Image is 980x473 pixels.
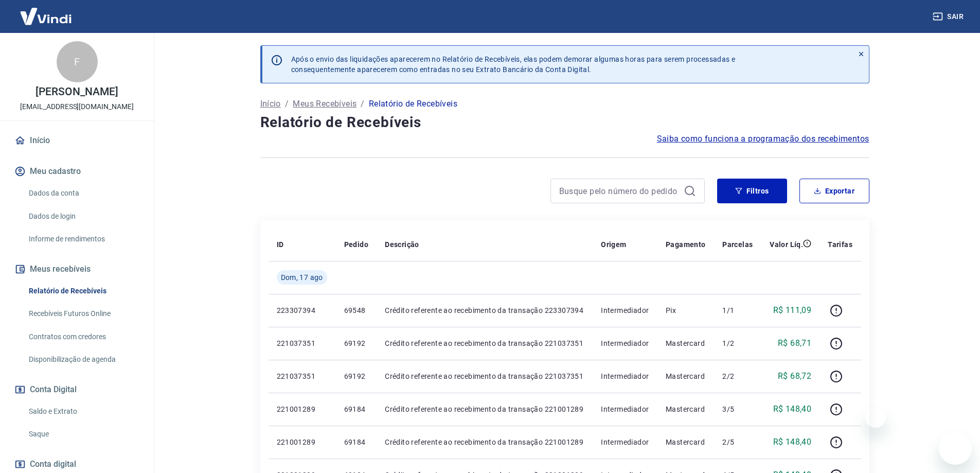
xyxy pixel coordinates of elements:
a: Saldo e Extrato [25,401,141,422]
a: Saque [25,424,141,445]
p: 221001289 [277,437,328,447]
a: Disponibilização de agenda [25,349,141,370]
button: Conta Digital [12,378,141,401]
p: Origem [601,239,626,250]
p: 3/5 [722,404,753,414]
p: Descrição [385,239,419,250]
p: Pagamento [666,239,706,250]
p: Pedido [344,239,368,250]
p: 69192 [344,371,369,381]
p: R$ 68,72 [778,370,811,382]
p: Tarifas [828,239,852,250]
button: Exportar [799,179,869,203]
span: Dom, 17 ago [281,272,323,283]
p: 223307394 [277,305,328,316]
p: 221037351 [277,338,328,348]
a: Dados de login [25,206,141,227]
p: 2/2 [722,371,753,381]
iframe: Botão para abrir a janela de mensagens [939,432,972,465]
a: Início [12,129,141,152]
p: R$ 148,40 [773,436,812,448]
p: [EMAIL_ADDRESS][DOMAIN_NAME] [20,101,134,112]
p: Relatório de Recebíveis [369,98,457,110]
p: Pix [666,305,706,316]
iframe: Fechar mensagem [865,407,886,428]
p: Intermediador [601,371,649,381]
p: / [361,98,364,110]
button: Meus recebíveis [12,258,141,281]
p: Intermediador [601,305,649,316]
a: Início [260,98,281,110]
a: Saiba como funciona a programação dos recebimentos [657,133,869,145]
p: 2/5 [722,437,753,447]
p: [PERSON_NAME] [35,86,118,97]
span: Conta digital [30,457,76,471]
p: Intermediador [601,437,649,447]
p: Valor Líq. [770,239,803,250]
p: Após o envio das liquidações aparecerem no Relatório de Recebíveis, elas podem demorar algumas ho... [291,54,736,75]
input: Busque pelo número do pedido [559,183,680,199]
p: 1/2 [722,338,753,348]
p: R$ 148,40 [773,403,812,415]
button: Filtros [717,179,787,203]
p: Crédito referente ao recebimento da transação 221037351 [385,338,584,348]
p: Mastercard [666,437,706,447]
a: Dados da conta [25,183,141,204]
p: Crédito referente ao recebimento da transação 221001289 [385,437,584,447]
a: Relatório de Recebíveis [25,281,141,302]
button: Sair [931,7,968,26]
p: 69184 [344,404,369,414]
p: Parcelas [722,239,753,250]
p: R$ 111,09 [773,304,812,317]
p: Intermediador [601,404,649,414]
a: Recebíveis Futuros Online [25,303,141,324]
p: 221001289 [277,404,328,414]
p: R$ 68,71 [778,337,811,349]
a: Contratos com credores [25,326,141,347]
p: 221037351 [277,371,328,381]
p: 69184 [344,437,369,447]
p: Intermediador [601,338,649,348]
p: 69192 [344,338,369,348]
a: Informe de rendimentos [25,229,141,250]
p: ID [277,239,284,250]
img: Vindi [12,1,79,32]
h4: Relatório de Recebíveis [260,112,869,133]
p: / [285,98,289,110]
p: 69548 [344,305,369,316]
p: Mastercard [666,338,706,348]
div: F [57,41,98,82]
p: 1/1 [722,305,753,316]
p: Mastercard [666,371,706,381]
a: Meus Recebíveis [293,98,357,110]
p: Mastercard [666,404,706,414]
p: Crédito referente ao recebimento da transação 223307394 [385,305,584,316]
button: Meu cadastro [12,160,141,183]
p: Crédito referente ao recebimento da transação 221037351 [385,371,584,381]
p: Crédito referente ao recebimento da transação 221001289 [385,404,584,414]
